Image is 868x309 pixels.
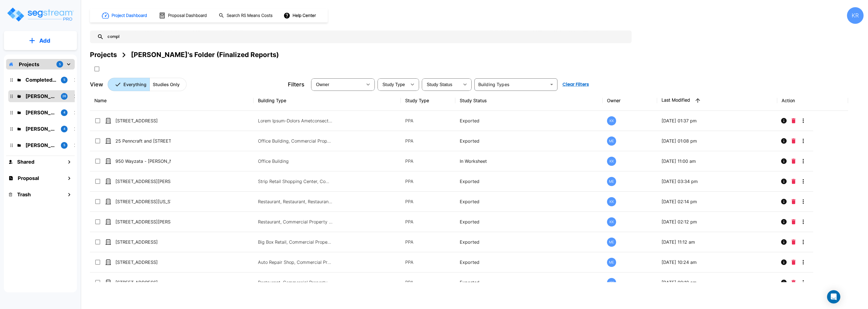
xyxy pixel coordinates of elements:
p: PPA [405,138,451,144]
p: Studies Only [153,81,180,88]
div: Select [312,77,363,92]
button: Delete [789,156,798,167]
th: Study Type [401,91,455,111]
button: More-Options [798,156,809,167]
button: Help Center [282,10,318,21]
span: Study Type [383,82,405,87]
p: [STREET_ADDRESS][PERSON_NAME][PERSON_NAME] [115,218,171,225]
button: Proposal Dashboard [157,10,210,21]
p: 4 [63,127,65,131]
p: 25 Penncraft and [STREET_ADDRESS] [115,138,171,144]
th: Name [90,91,254,111]
p: PPA [405,279,451,286]
p: Exported [460,138,598,144]
p: Filters [288,80,304,89]
p: PPA [405,239,451,245]
button: More-Options [798,277,809,288]
p: Exported [460,178,598,185]
div: KR [847,7,864,24]
button: Info [778,257,789,268]
p: Completed Client Reports 2025 [25,76,56,84]
p: Big Box Retail, Commercial Property Site [258,239,333,245]
th: Owner [603,91,657,111]
button: Info [778,277,789,288]
input: Building Types [476,81,547,88]
p: 26 [62,94,66,99]
p: Restaurant, Commercial Property Site [258,279,333,286]
h1: Shared [17,158,34,166]
p: [DATE] 02:12 pm [662,218,773,225]
button: More-Options [798,257,809,268]
button: Info [778,216,789,227]
p: Exported [460,198,598,205]
p: Strip Retail Shopping Center, Commercial Property Site [258,178,333,185]
button: Search RS Means Costs [216,10,276,21]
button: Info [778,135,789,146]
p: Kristina's Folder (Finalized Reports) [25,92,56,100]
p: Exported [460,279,598,286]
button: More-Options [798,196,809,207]
button: Delete [789,115,798,126]
div: KK [607,157,616,166]
p: 5 [59,62,61,67]
button: Info [778,176,789,187]
div: ME [607,177,616,186]
button: More-Options [798,135,809,146]
p: PPA [405,218,451,225]
p: PPA [405,178,451,185]
button: More-Options [798,115,809,126]
p: [STREET_ADDRESS][PERSON_NAME][PERSON_NAME] [115,178,171,185]
p: [DATE] 01:37 pm [662,117,773,124]
p: Everything [123,81,146,88]
button: Delete [789,236,798,248]
p: Exported [460,117,598,124]
p: Exported [460,259,598,266]
h1: Proposal [18,174,39,182]
p: Jon's Folder [25,141,56,149]
p: In Worksheet [460,158,598,164]
p: [DATE] 11:00 am [662,158,773,164]
button: Delete [789,257,798,268]
p: PPA [405,117,451,124]
div: KK [607,197,616,206]
p: Add [39,37,50,45]
button: Delete [789,196,798,207]
button: Clear Filters [560,79,591,90]
div: ME [607,137,616,146]
button: Info [778,196,789,207]
p: [DATE] 09:10 am [662,279,773,286]
button: Info [778,236,789,248]
button: More-Options [798,236,809,248]
div: Projects [90,50,117,60]
button: Everything [108,78,150,91]
h1: Proposal Dashboard [168,12,207,19]
div: Platform [108,78,187,91]
div: Select [423,77,459,92]
button: Studies Only [149,78,187,91]
p: 5 [63,143,65,148]
p: Restaurant, Commercial Property Site [258,218,333,225]
p: Restaurant, Restaurant, Restaurant, Restaurant, Commercial Property Site [258,198,333,205]
p: Projects [19,61,39,68]
p: PPA [405,259,451,266]
p: [DATE] 02:14 pm [662,198,773,205]
p: [DATE] 10:24 am [662,259,773,266]
p: Exported [460,218,598,225]
button: Info [778,115,789,126]
p: [STREET_ADDRESS] [115,239,171,245]
p: 950 Wayzata - [PERSON_NAME] Fargo 2nd Floor [115,158,171,164]
button: Project Dashboard [100,9,150,22]
button: Delete [789,216,798,227]
button: Open [548,81,556,88]
button: Info [778,156,789,167]
th: Building Type [254,91,401,111]
p: [STREET_ADDRESS] [115,279,171,286]
p: [STREET_ADDRESS][US_STATE] [115,198,171,205]
th: Last Modified [657,91,777,111]
p: [DATE] 01:08 pm [662,138,773,144]
p: [DATE] 11:12 am [662,239,773,245]
span: Owner [316,82,329,87]
div: KK [607,116,616,125]
div: Open Intercom Messenger [827,290,840,303]
p: 5 [63,78,65,82]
